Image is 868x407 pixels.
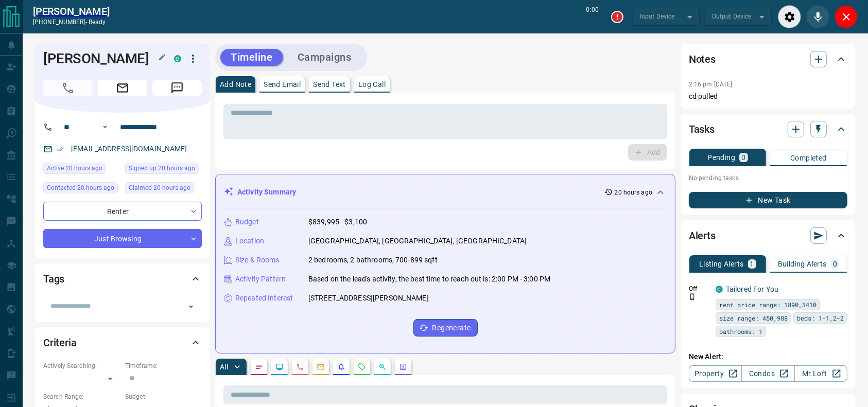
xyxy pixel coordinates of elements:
svg: Listing Alerts [337,363,345,371]
p: Repeated Interest [235,293,293,304]
a: [PERSON_NAME] [33,5,110,17]
span: Signed up 20 hours ago [129,163,195,173]
p: [PHONE_NUMBER] - [33,17,110,27]
span: beds: 1-1,2-2 [797,313,844,323]
p: 20 hours ago [615,188,652,197]
p: 0:00 [586,5,599,28]
div: Close [835,5,858,28]
p: Pending [707,154,735,161]
p: 1 [750,260,754,268]
div: Tags [43,267,202,291]
svg: Opportunities [378,363,387,371]
a: [EMAIL_ADDRESS][DOMAIN_NAME] [71,145,187,153]
span: Active 20 hours ago [47,163,102,173]
button: Timeline [220,49,283,66]
div: Just Browsing [43,229,202,248]
div: Renter [43,202,202,221]
svg: Lead Browsing Activity [275,363,284,371]
p: 0 [833,260,837,268]
div: Criteria [43,330,202,355]
p: Based on the lead's activity, the best time to reach out is: 2:00 PM - 3:00 PM [308,274,550,285]
h2: Tasks [689,121,715,137]
p: 0 [741,154,745,161]
p: No pending tasks [689,170,847,186]
p: Log Call [358,81,386,88]
p: All [220,363,228,370]
svg: Agent Actions [399,363,407,371]
p: Budget: [125,392,202,401]
p: 2 bedrooms, 2 bathrooms, 700-899 sqft [308,255,438,266]
svg: Calls [296,363,304,371]
svg: Emails [317,363,325,371]
svg: Push Notification Only [689,293,696,300]
p: New Alert: [689,351,847,362]
p: Send Text [313,81,346,88]
div: Thu Aug 14 2025 [43,163,120,177]
div: Thu Aug 14 2025 [125,163,202,177]
h2: Criteria [43,334,77,351]
p: Activity Pattern [235,274,286,285]
span: size range: 450,988 [719,313,788,323]
span: Email [98,80,147,96]
h1: [PERSON_NAME] [43,50,159,67]
button: Open [184,299,198,314]
div: condos.ca [716,286,723,293]
p: $839,995 - $3,100 [308,217,367,227]
p: Search Range: [43,392,120,401]
svg: Requests [358,363,366,371]
div: Tasks [689,117,847,141]
span: Contacted 20 hours ago [47,183,114,193]
p: Completed [790,154,827,162]
div: Thu Aug 14 2025 [125,182,202,197]
h2: Alerts [689,227,716,244]
p: Off [689,284,709,293]
svg: Notes [255,363,263,371]
h2: Tags [43,271,64,287]
p: Activity Summary [237,187,296,198]
p: Building Alerts [778,260,827,268]
div: condos.ca [174,55,181,62]
p: Location [235,236,264,246]
a: Condos [741,365,794,382]
div: Thu Aug 14 2025 [43,182,120,197]
button: New Task [689,192,847,208]
p: Size & Rooms [235,255,280,266]
p: Timeframe: [125,361,202,370]
a: Property [689,365,742,382]
a: Mr.Loft [794,365,847,382]
div: Audio Settings [778,5,801,28]
button: Campaigns [287,49,362,66]
button: Open [99,121,111,133]
svg: Email Verified [57,146,64,153]
span: bathrooms: 1 [719,326,762,337]
p: Add Note [220,81,251,88]
div: Activity Summary20 hours ago [224,183,667,202]
div: Mute [806,5,829,28]
a: Tailored For You [726,285,778,293]
div: Notes [689,47,847,72]
p: Actively Searching: [43,361,120,370]
p: 2:16 pm [DATE] [689,81,733,88]
span: Claimed 20 hours ago [129,183,190,193]
h2: Notes [689,51,716,67]
span: Message [152,80,202,96]
p: Listing Alerts [699,260,744,268]
button: Regenerate [413,319,478,337]
span: rent price range: 1890,3410 [719,299,817,310]
p: [GEOGRAPHIC_DATA], [GEOGRAPHIC_DATA], [GEOGRAPHIC_DATA] [308,236,527,246]
p: Send Email [264,81,301,88]
p: cd pulled [689,91,847,102]
p: Budget [235,217,259,227]
span: ready [89,19,106,26]
div: Alerts [689,223,847,248]
p: [STREET_ADDRESS][PERSON_NAME] [308,293,429,304]
span: Call [43,80,93,96]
